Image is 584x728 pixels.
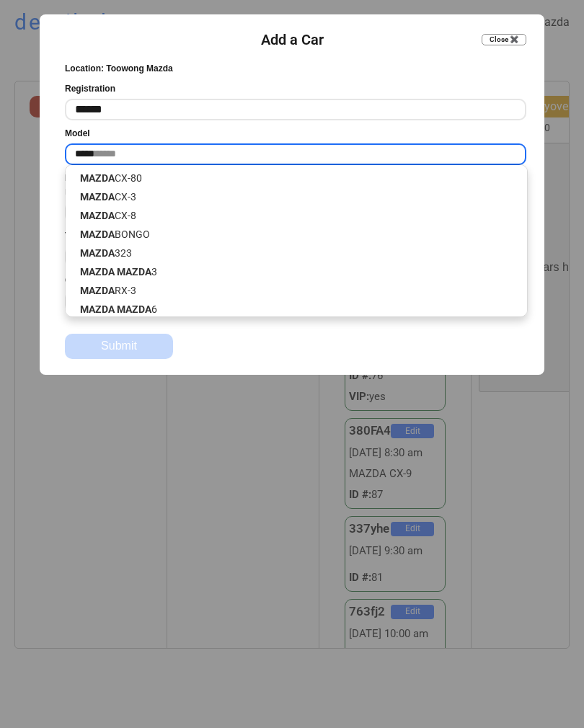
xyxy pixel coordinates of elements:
[117,266,151,278] strong: MAZDA
[80,285,115,296] strong: MAZDA
[66,300,527,319] p: 6
[66,206,527,225] p: CX-8
[261,30,324,50] div: Add a Car
[80,191,115,203] strong: MAZDA
[80,266,115,278] strong: MAZDA
[65,128,90,140] div: Model
[65,334,173,359] button: Submit
[66,262,527,281] p: 3
[482,34,526,45] button: Close ✖️
[66,169,527,187] p: CX-80
[80,303,115,315] strong: MAZDA
[66,244,527,262] p: 323
[66,281,527,300] p: RX-3
[80,210,115,221] strong: MAZDA
[80,172,115,184] strong: MAZDA
[117,303,151,315] strong: MAZDA
[65,83,115,95] div: Registration
[65,63,173,75] div: Location: Toowong Mazda
[66,225,527,244] p: BONGO
[66,187,527,206] p: CX-3
[80,247,115,259] strong: MAZDA
[80,228,115,240] strong: MAZDA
